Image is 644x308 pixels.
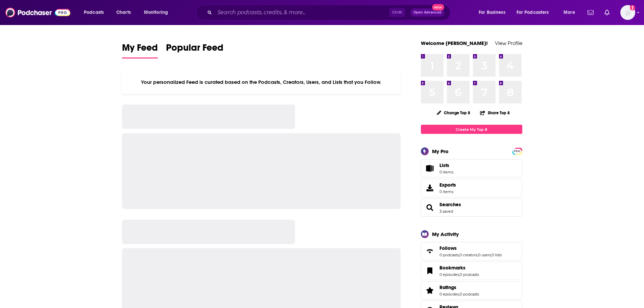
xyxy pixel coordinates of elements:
[439,284,456,290] span: Ratings
[432,231,459,237] div: My Activity
[423,246,437,256] a: Follows
[439,245,457,251] span: Follows
[439,170,453,174] span: 0 items
[116,8,131,17] span: Charts
[630,5,635,10] svg: Add a profile image
[421,159,522,177] a: Lists
[620,5,635,20] img: User Profile
[423,183,437,193] span: Exports
[439,182,456,188] span: Exports
[413,11,442,14] span: Open Advanced
[439,162,453,168] span: Lists
[144,8,168,17] span: Monitoring
[421,262,522,280] span: Bookmarks
[585,7,596,18] a: Show notifications dropdown
[79,7,113,18] button: open menu
[439,209,453,214] a: 3 saved
[202,5,457,20] div: Search podcasts, credits, & more...
[421,242,522,260] span: Follows
[439,272,459,277] a: 0 episodes
[166,42,223,58] a: Popular Feed
[423,266,437,276] a: Bookmarks
[459,272,460,277] span: ,
[459,253,477,257] a: 0 creators
[432,4,444,10] span: New
[122,42,158,58] a: My Feed
[112,7,135,18] a: Charts
[564,8,575,17] span: More
[122,42,158,57] span: My Feed
[139,7,177,18] button: open menu
[491,253,492,257] span: ,
[439,162,449,168] span: Lists
[474,7,514,18] button: open menu
[513,149,521,154] span: PRO
[421,125,522,134] a: Create My Top 8
[423,203,437,212] a: Searches
[439,245,502,251] a: Follows
[439,202,461,208] a: Searches
[439,253,459,257] a: 0 podcasts
[439,292,459,297] a: 0 episodes
[421,198,522,217] span: Searches
[495,40,522,46] a: View Profile
[433,109,475,117] button: Change Top 8
[421,179,522,197] a: Exports
[432,148,449,155] div: My Pro
[492,253,502,257] a: 0 lists
[421,40,488,46] a: Welcome [PERSON_NAME]!
[477,253,478,257] span: ,
[439,189,456,194] span: 0 items
[410,8,445,17] button: Open AdvancedNew
[602,7,612,18] a: Show notifications dropdown
[421,281,522,300] span: Ratings
[513,148,521,153] a: PRO
[512,7,559,18] button: open menu
[480,106,510,119] button: Share Top 8
[5,6,70,19] img: Podchaser - Follow, Share and Rate Podcasts
[166,42,223,57] span: Popular Feed
[439,265,466,271] span: Bookmarks
[620,5,635,20] button: Show profile menu
[460,292,479,297] a: 0 podcasts
[460,272,479,277] a: 0 podcasts
[215,7,389,18] input: Search podcasts, credits, & more...
[423,286,437,295] a: Ratings
[389,8,405,17] span: Ctrl K
[122,71,401,94] div: Your personalized Feed is curated based on the Podcasts, Creators, Users, and Lists that you Follow.
[439,284,479,290] a: Ratings
[559,7,583,18] button: open menu
[423,164,437,173] span: Lists
[84,8,104,17] span: Podcasts
[620,5,635,20] span: Logged in as ahusic2015
[478,253,491,257] a: 0 users
[517,8,549,17] span: For Podcasters
[459,253,459,257] span: ,
[439,265,479,271] a: Bookmarks
[459,292,460,297] span: ,
[479,8,505,17] span: For Business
